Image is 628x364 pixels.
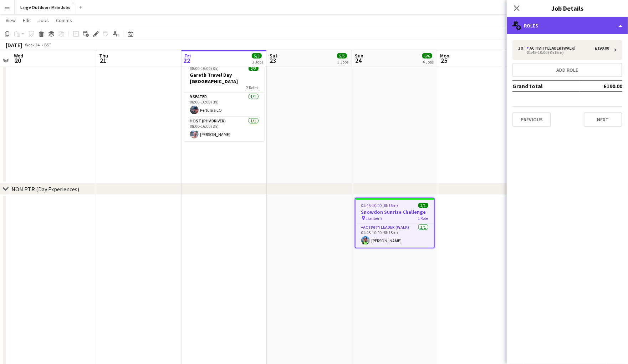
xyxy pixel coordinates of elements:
[584,112,622,127] button: Next
[418,203,428,208] span: 1/1
[512,80,580,92] td: Grand total
[184,117,264,141] app-card-role: Host (PHV Driver)1/108:00-16:00 (8h)[PERSON_NAME]
[580,80,622,92] td: £190.00
[270,52,277,59] span: Sat
[183,56,191,65] span: 22
[184,93,264,117] app-card-role: 9 Seater1/108:00-16:00 (8h)Pertunia LO
[20,16,34,25] a: Edit
[53,16,75,25] a: Comms
[512,63,622,77] button: Add role
[184,52,191,59] span: Fri
[252,59,263,65] div: 3 Jobs
[366,216,383,221] span: Llanberis
[13,56,23,65] span: 20
[269,56,277,65] span: 23
[518,46,527,51] div: 1 x
[354,56,363,65] span: 24
[15,0,76,14] button: Large Outdoors Main Jobs
[190,66,219,71] span: 08:00-16:00 (8h)
[184,56,264,141] app-job-card: In progress08:00-16:00 (8h)2/2Gareth Travel Day [GEOGRAPHIC_DATA]2 Roles9 Seater1/108:00-16:00 (8...
[440,52,449,59] span: Mon
[249,66,259,71] span: 2/2
[512,112,551,127] button: Previous
[6,17,16,24] span: View
[361,203,398,208] span: 01:45-10:00 (8h15m)
[24,42,41,47] span: Week 34
[23,17,31,24] span: Edit
[44,42,51,47] div: BST
[6,41,22,49] div: [DATE]
[527,46,578,51] div: Activity Leader (Walk)
[14,52,23,59] span: Wed
[35,16,52,25] a: Jobs
[355,52,363,59] span: Sun
[337,53,347,59] span: 5/5
[595,46,609,51] div: £190.00
[422,53,432,59] span: 6/6
[11,186,79,193] div: NON PTR (Day Experiences)
[507,4,628,13] h3: Job Details
[252,53,262,59] span: 5/5
[423,59,434,65] div: 4 Jobs
[38,17,49,24] span: Jobs
[98,56,108,65] span: 21
[507,17,628,34] div: Roles
[355,198,435,248] app-job-card: 01:45-10:00 (8h15m)1/1Snowdon Sunrise Challenge Llanberis1 RoleActivity Leader (Walk)1/101:45-10:...
[418,216,428,221] span: 1 Role
[337,59,348,65] div: 3 Jobs
[439,56,449,65] span: 25
[184,72,264,85] h3: Gareth Travel Day [GEOGRAPHIC_DATA]
[246,85,259,90] span: 2 Roles
[99,52,108,59] span: Thu
[518,51,609,54] div: 01:45-10:00 (8h15m)
[356,209,434,215] h3: Snowdon Sunrise Challenge
[3,16,19,25] a: View
[56,17,72,24] span: Comms
[356,223,434,248] app-card-role: Activity Leader (Walk)1/101:45-10:00 (8h15m)[PERSON_NAME]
